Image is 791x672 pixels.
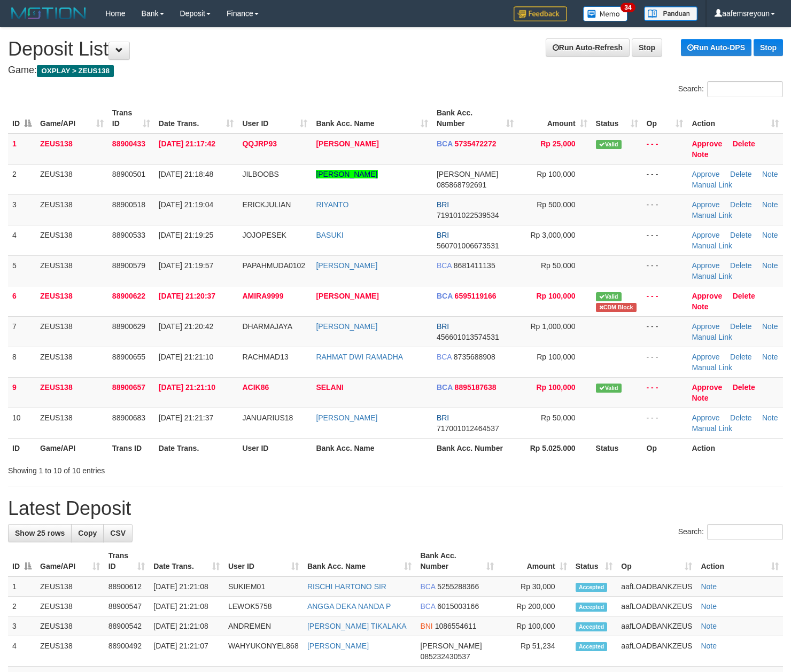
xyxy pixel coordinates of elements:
span: JANUARIUS18 [242,413,293,422]
span: BNI [420,622,432,630]
td: ZEUS138 [36,616,104,636]
span: 88900533 [112,231,145,239]
a: [PERSON_NAME] [316,413,377,422]
th: User ID: activate to sort column ascending [224,546,303,576]
td: Rp 100,000 [498,616,571,636]
td: 1 [8,134,36,165]
span: BCA [437,292,453,300]
td: ZEUS138 [36,347,108,377]
td: LEWOK5758 [224,597,303,616]
a: Copy [71,524,104,542]
span: DHARMAJAYA [242,322,292,331]
td: [DATE] 21:21:08 [149,616,224,636]
span: Rp 3,000,000 [531,231,576,239]
a: Manual Link [692,333,732,341]
a: Approve [692,139,722,148]
a: Note [692,394,708,402]
a: RISCHI HARTONO SIR [307,582,386,591]
span: Copy 8681411135 to clipboard [454,261,495,270]
th: Trans ID [108,438,154,458]
span: 88900622 [112,292,145,300]
th: Bank Acc. Name [312,438,432,458]
td: aafLOADBANKZEUS [617,636,696,667]
span: [DATE] 21:19:57 [159,261,213,270]
a: Approve [692,413,719,422]
span: [DATE] 21:19:04 [159,200,213,209]
a: [PERSON_NAME] [316,139,378,148]
a: Note [692,302,708,311]
span: Copy 717001012464537 to clipboard [437,424,499,433]
td: 88900612 [104,576,150,597]
td: - - - [642,164,688,194]
a: Approve [692,353,719,361]
td: 4 [8,225,36,255]
a: [PERSON_NAME] [316,261,377,270]
td: - - - [642,255,688,286]
span: 88900655 [112,353,145,361]
th: Date Trans.: activate to sort column ascending [149,546,224,576]
h1: Deposit List [8,38,783,60]
td: ZEUS138 [36,316,108,347]
th: User ID [238,438,312,458]
label: Search: [678,524,783,540]
span: Copy 8735688908 to clipboard [454,353,495,361]
span: Valid transaction [596,140,622,149]
th: Game/API: activate to sort column ascending [36,546,104,576]
th: Bank Acc. Name: activate to sort column ascending [303,546,416,576]
a: Note [762,170,778,178]
a: CSV [103,524,133,542]
span: 88900579 [112,261,145,270]
span: Rp 100,000 [537,170,575,178]
a: Approve [692,170,719,178]
td: 5 [8,255,36,286]
a: Note [762,353,778,361]
td: 6 [8,286,36,316]
span: Rp 50,000 [541,413,576,422]
th: User ID: activate to sort column ascending [238,103,312,134]
a: Manual Link [692,241,732,250]
img: Button%20Memo.svg [583,6,628,21]
td: - - - [642,377,688,408]
a: Delete [730,413,751,422]
span: Valid transaction [596,384,622,393]
span: [DATE] 21:19:25 [159,231,213,239]
td: 8 [8,347,36,377]
img: MOTION_logo.png [8,5,89,21]
td: 3 [8,194,36,225]
a: SELANI [316,383,343,392]
td: 88900492 [104,636,150,667]
td: ZEUS138 [36,597,104,616]
th: Op: activate to sort column ascending [642,103,688,134]
span: [PERSON_NAME] [420,642,482,650]
a: Approve [692,322,719,331]
td: - - - [642,134,688,165]
span: 34 [621,3,635,12]
th: Date Trans.: activate to sort column ascending [154,103,238,134]
a: Note [701,602,717,611]
span: Show 25 rows [15,529,65,537]
td: 2 [8,597,36,616]
h4: Game: [8,65,783,76]
td: - - - [642,286,688,316]
span: Copy 456601013574531 to clipboard [437,333,499,341]
th: Action [687,438,783,458]
a: [PERSON_NAME] [307,642,369,650]
a: Delete [730,200,751,209]
a: Manual Link [692,424,732,433]
a: Stop [632,38,662,57]
span: Accepted [576,583,608,592]
span: Valid transaction [596,292,622,301]
a: Delete [730,170,751,178]
span: Rp 1,000,000 [531,322,576,331]
td: 4 [8,636,36,667]
a: [PERSON_NAME] [316,292,378,300]
td: 3 [8,616,36,636]
span: BCA [437,353,452,361]
td: ZEUS138 [36,377,108,408]
td: ZEUS138 [36,576,104,597]
span: BCA [437,139,453,148]
span: Copy 1086554611 to clipboard [435,622,477,630]
span: CSV [110,529,126,537]
a: Delete [733,383,755,392]
a: Approve [692,383,722,392]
